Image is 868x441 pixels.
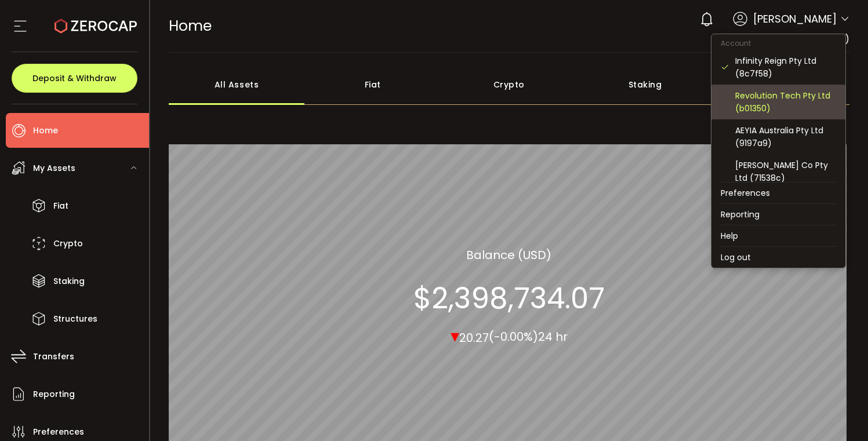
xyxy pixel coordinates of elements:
span: Structures [53,311,97,327]
span: Account [711,38,760,48]
button: Deposit & Withdraw [12,64,137,93]
li: Log out [711,247,845,268]
div: Crypto [441,64,577,105]
span: 20.27 [459,329,489,345]
span: Deposit & Withdraw [32,74,117,82]
section: $2,398,734.07 [413,280,605,315]
div: Revolution Tech Pty Ltd (b01350) [735,89,836,115]
span: Crypto [53,235,83,252]
div: AEYIA Australia Pty Ltd (9197a9) [735,124,836,150]
span: Transfers [33,348,74,365]
li: Reporting [711,204,845,225]
span: Reporting [33,386,75,403]
span: Home [169,16,212,36]
span: Home [33,122,58,139]
iframe: Chat Widget [810,385,868,441]
div: Staking [577,64,713,105]
div: Fiat [304,64,441,105]
li: Help [711,225,845,246]
span: [PERSON_NAME] [753,11,837,27]
span: 24 hr [538,329,568,345]
span: Fiat [53,198,68,214]
section: Balance (USD) [466,246,551,263]
div: Infinity Reign Pty Ltd (8c7f58) [735,54,836,80]
span: My Assets [33,160,75,177]
div: All Assets [169,64,305,105]
span: Infinity Reign Pty Ltd (8c7f58) [715,32,849,46]
span: Staking [53,273,85,290]
div: [PERSON_NAME] Co Pty Ltd (71538c) [735,159,836,184]
span: ▾ [451,323,459,348]
span: Preferences [33,424,84,440]
span: (-0.00%) [489,329,538,345]
li: Preferences [711,183,845,203]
